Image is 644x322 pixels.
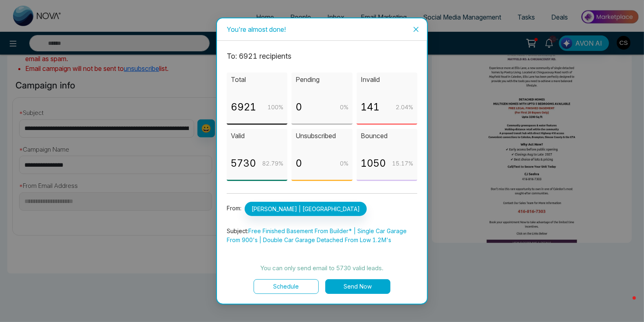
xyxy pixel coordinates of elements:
button: Send Now [325,279,390,294]
p: To: 6921 recipient s [227,51,417,62]
p: 15.17 % [392,159,413,168]
p: 0 [296,156,302,171]
p: 0 % [340,103,348,112]
iframe: Intercom live chat [616,294,636,314]
p: 1050 [361,156,386,171]
p: 6921 [231,99,256,115]
p: 82.79 % [262,159,283,168]
p: Unsubscribed [296,131,348,141]
p: Total [231,75,283,85]
p: Pending [296,75,348,85]
span: close [413,26,419,33]
div: You're almost done! [227,25,417,34]
p: Invalid [361,75,413,85]
p: 2.04 % [396,103,413,112]
p: Subject: [227,227,417,245]
p: 5730 [231,156,256,171]
p: 0 % [340,159,348,168]
p: 0 [296,99,302,115]
p: 100 % [267,103,283,112]
span: [PERSON_NAME] | [GEOGRAPHIC_DATA] [245,202,367,216]
p: You can only send email to 5730 valid leads. [227,263,417,273]
p: 141 [361,99,379,115]
p: Bounced [361,131,413,141]
button: Close [405,18,427,40]
span: Free Finished Basement From Builder* | Single Car Garage From 900's | Double Car Garage Detached ... [227,227,407,243]
p: From: [227,202,417,216]
p: Valid [231,131,283,141]
button: Schedule [254,279,319,294]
